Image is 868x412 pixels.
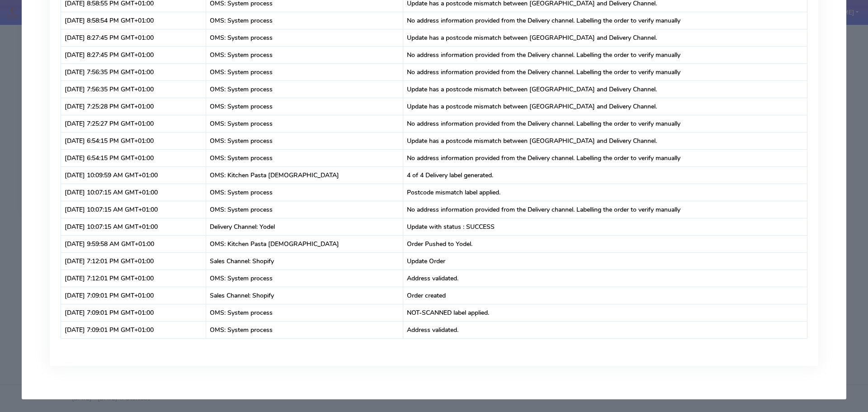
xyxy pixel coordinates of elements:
td: [DATE] 10:07:15 AM GMT+01:00 [61,201,206,218]
td: No address information provided from the Delivery channel. Labelling the order to verify manually [403,201,807,218]
td: [DATE] 8:27:45 PM GMT+01:00 [61,46,206,63]
td: No address information provided from the Delivery channel. Labelling the order to verify manually [403,149,807,166]
td: No address information provided from the Delivery channel. Labelling the order to verify manually [403,115,807,132]
td: [DATE] 7:25:28 PM GMT+01:00 [61,98,206,115]
td: Update with status : SUCCESS [403,218,807,235]
td: Address validated. [403,270,807,287]
td: OMS: System process [206,149,403,166]
td: Sales Channel: Shopify [206,252,403,270]
td: [DATE] 7:25:27 PM GMT+01:00 [61,115,206,132]
td: [DATE] 9:59:58 AM GMT+01:00 [61,235,206,252]
td: OMS: System process [206,115,403,132]
td: No address information provided from the Delivery channel. Labelling the order to verify manually [403,12,807,29]
td: [DATE] 7:09:01 PM GMT+01:00 [61,287,206,304]
td: [DATE] 7:12:01 PM GMT+01:00 [61,270,206,287]
td: [DATE] 7:09:01 PM GMT+01:00 [61,321,206,338]
td: OMS: Kitchen Pasta [DEMOGRAPHIC_DATA] [206,235,403,252]
td: OMS: System process [206,98,403,115]
td: [DATE] 8:58:54 PM GMT+01:00 [61,12,206,29]
td: OMS: System process [206,46,403,63]
td: OMS: System process [206,29,403,46]
td: [DATE] 7:09:01 PM GMT+01:00 [61,304,206,321]
td: No address information provided from the Delivery channel. Labelling the order to verify manually [403,46,807,63]
td: [DATE] 10:07:15 AM GMT+01:00 [61,184,206,201]
td: [DATE] 10:07:15 AM GMT+01:00 [61,218,206,235]
td: Delivery Channel: Yodel [206,218,403,235]
td: Postcode mismatch label applied. [403,184,807,201]
td: OMS: System process [206,81,403,98]
td: OMS: System process [206,12,403,29]
td: [DATE] 7:12:01 PM GMT+01:00 [61,252,206,270]
td: Update has a postcode mismatch between [GEOGRAPHIC_DATA] and Delivery Channel. [403,29,807,46]
td: Sales Channel: Shopify [206,287,403,304]
td: OMS: System process [206,63,403,81]
td: OMS: System process [206,270,403,287]
td: OMS: System process [206,304,403,321]
td: OMS: System process [206,184,403,201]
td: OMS: System process [206,201,403,218]
td: OMS: Kitchen Pasta [DEMOGRAPHIC_DATA] [206,166,403,184]
td: Update Order [403,252,807,270]
td: [DATE] 6:54:15 PM GMT+01:00 [61,132,206,149]
td: Update has a postcode mismatch between [GEOGRAPHIC_DATA] and Delivery Channel. [403,132,807,149]
td: Order Pushed to Yodel. [403,235,807,252]
td: No address information provided from the Delivery channel. Labelling the order to verify manually [403,63,807,81]
td: Update has a postcode mismatch between [GEOGRAPHIC_DATA] and Delivery Channel. [403,81,807,98]
td: Address validated. [403,321,807,338]
td: Update has a postcode mismatch between [GEOGRAPHIC_DATA] and Delivery Channel. [403,98,807,115]
td: OMS: System process [206,132,403,149]
td: 4 of 4 Delivery label generated. [403,166,807,184]
td: NOT-SCANNED label applied. [403,304,807,321]
td: [DATE] 8:27:45 PM GMT+01:00 [61,29,206,46]
td: [DATE] 10:09:59 AM GMT+01:00 [61,166,206,184]
td: OMS: System process [206,321,403,338]
td: [DATE] 6:54:15 PM GMT+01:00 [61,149,206,166]
td: [DATE] 7:56:35 PM GMT+01:00 [61,81,206,98]
td: Order created [403,287,807,304]
td: [DATE] 7:56:35 PM GMT+01:00 [61,63,206,81]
